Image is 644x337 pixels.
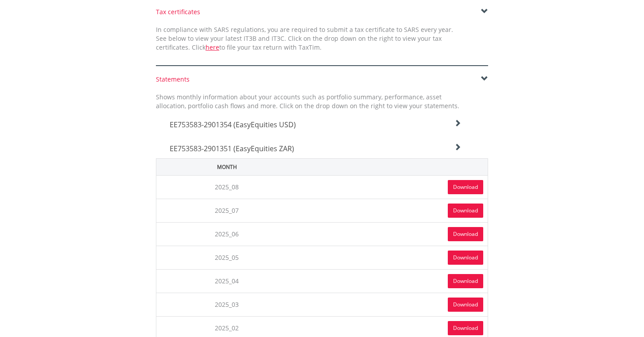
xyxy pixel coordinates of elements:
[156,293,298,316] td: 2025_03
[156,269,298,293] td: 2025_04
[156,75,488,84] div: Statements
[156,199,298,222] td: 2025_07
[156,222,298,246] td: 2025_06
[149,93,466,110] div: Shows monthly information about your accounts such as portfolio summary, performance, asset alloc...
[448,180,483,194] a: Download
[170,144,294,153] span: EE753583-2901351 (EasyEquities ZAR)
[192,43,322,51] span: Click to file your tax return with TaxTim.
[156,175,298,199] td: 2025_08
[448,274,483,288] a: Download
[448,204,483,218] a: Download
[448,298,483,312] a: Download
[448,227,483,241] a: Download
[156,25,453,51] span: In compliance with SARS regulations, you are required to submit a tax certificate to SARS every y...
[448,251,483,265] a: Download
[170,120,296,129] span: EE753583-2901354 (EasyEquities USD)
[156,8,488,16] div: Tax certificates
[156,246,298,269] td: 2025_05
[156,158,298,175] th: Month
[206,43,219,51] a: here
[448,321,483,335] a: Download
